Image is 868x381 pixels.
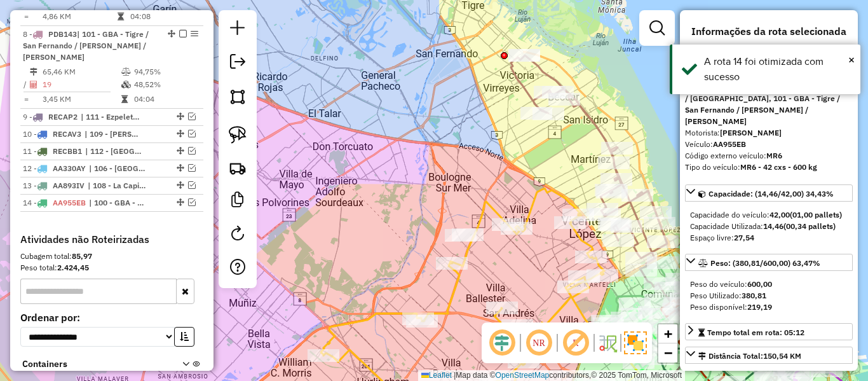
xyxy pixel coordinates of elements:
div: Atividade não roteirizada - Guillermo Falcone [452,228,484,241]
em: Visualizar rota [188,130,196,137]
div: Atividade não roteirizada - MARCOS D ALESSANDRO [508,49,540,62]
strong: [PERSON_NAME] [720,128,782,137]
a: Leaflet [421,371,452,380]
span: RECAV3 [53,129,81,139]
span: 100 - GBA - Garin / Nordelta / Loma Verde / Troncos, 101 - GBA - Tigre / San Fernando / Martínez ... [89,197,147,209]
div: Veículo: [685,139,853,150]
a: Reroteirizar Sessão [225,221,250,249]
div: Distância Total: [698,350,801,362]
span: Tempo total em rota: 05:12 [707,328,804,337]
span: Capacidade: (14,46/42,00) 34,43% [709,189,834,198]
strong: 42,00 [770,210,790,219]
td: 48,52% [133,78,198,91]
div: Capacidade Utilizada: [690,221,848,232]
span: Ocultar NR [524,328,554,358]
td: 04:04 [133,93,198,106]
span: 108 - La Capillla - Florencia Vareia, 109 - San Vicente - Alejandro Korn - Glew [88,180,146,191]
em: Alterar sequência das rotas [168,30,175,38]
i: Tempo total em rota [121,95,128,103]
span: 11 - [23,146,82,156]
span: 9 - [23,112,78,121]
strong: MR6 - 42 cxs - 600 kg [740,162,817,172]
strong: 2.424,45 [57,263,89,272]
a: Nova sessão e pesquisa [225,15,250,44]
a: Capacidade: (14,46/42,00) 34,43% [685,184,853,202]
em: Finalizar rota [179,30,187,38]
strong: (00,34 pallets) [783,221,836,231]
a: Zoom out [658,343,677,363]
span: Peso do veículo: [690,279,772,289]
strong: (01,00 pallets) [790,210,842,219]
span: 106 - La Plata [89,163,147,174]
div: Atividade não roteirizada - Maria Elena Cordero [445,229,477,242]
td: = [23,93,29,106]
span: AA955EB [53,198,86,207]
strong: 380,81 [742,291,766,300]
img: Exibir/Ocultar setores [624,331,647,354]
a: OpenStreetMap [496,371,550,380]
span: Peso: (380,81/600,00) 63,47% [710,258,820,268]
span: AA330AY [53,163,86,173]
em: Visualizar rota [188,198,196,206]
em: Alterar sequência das rotas [177,181,184,189]
button: Close [848,50,855,69]
td: 4,86 KM [42,10,117,23]
em: Visualizar rota [188,181,196,189]
img: Selecionar atividades - polígono [229,88,247,106]
i: % de utilização do peso [121,68,131,76]
td: 65,46 KM [42,66,121,78]
span: PDB143 [48,29,77,39]
span: × [848,53,855,67]
td: = [23,10,29,23]
strong: 14,46 [763,221,783,231]
a: Exibir filtros [644,15,670,41]
span: Ocultar deslocamento [487,328,517,358]
img: Fluxo de ruas [597,333,618,353]
span: − [664,345,672,361]
div: Atividade não roteirizada - Maria eugenia Diaz diez [647,235,679,248]
em: Visualizar rota [188,147,196,155]
div: Atividade não roteirizada - Fran Denari [548,93,580,106]
strong: AA955EB [713,139,746,149]
span: Exibir rótulo [560,328,591,358]
a: Exportar sessão [225,49,250,78]
img: Criar rota [229,159,247,177]
i: % de utilização da cubagem [121,81,131,88]
span: + [664,326,672,342]
span: 14 - [23,198,86,207]
strong: 27,54 [734,233,754,242]
span: 109 - San Vicente - Alejandro Korn - Glew [85,128,143,140]
td: / [23,78,29,91]
div: Nome da rota: [685,70,853,127]
a: Zoom in [658,324,677,343]
i: Total de Atividades [30,81,37,88]
span: 10 - [23,129,81,139]
span: 12 - [23,163,86,173]
div: Peso disponível: [690,301,848,313]
span: | 101 - GBA - Tigre / San Fernando / [PERSON_NAME] / [PERSON_NAME] [23,29,149,62]
div: Peso Utilizado: [690,290,848,301]
em: Visualizar rota [188,164,196,172]
div: Tipo do veículo: [685,162,853,173]
div: Atividade não roteirizada - Rocio Gimenez Santa Cruz [520,107,552,120]
td: 94,75% [133,66,198,78]
strong: 219,19 [747,302,772,312]
strong: MR6 [766,151,782,160]
div: Atividade não roteirizada - Luciana Delbuono [591,315,623,328]
h4: Informações da rota selecionada [685,25,853,38]
em: Alterar sequência das rotas [177,198,184,206]
strong: 100 - GBA - Garin / [GEOGRAPHIC_DATA] / [GEOGRAPHIC_DATA] / [GEOGRAPHIC_DATA], 101 - GBA - Tigre ... [685,71,850,126]
label: Ordenar por: [20,310,203,325]
div: Peso total: [20,262,203,274]
div: A rota 14 foi otimizada com sucesso [704,54,851,85]
img: Selecionar atividades - laço [229,126,247,144]
span: 8 - [23,29,149,62]
button: Ordem crescente [174,327,194,347]
strong: 85,97 [72,251,92,261]
span: Containers [22,357,166,371]
div: Motorista: [685,127,853,139]
em: Opções [191,30,198,38]
td: 04:08 [130,10,191,23]
div: Espaço livre: [690,232,848,244]
strong: 600,00 [747,279,772,289]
